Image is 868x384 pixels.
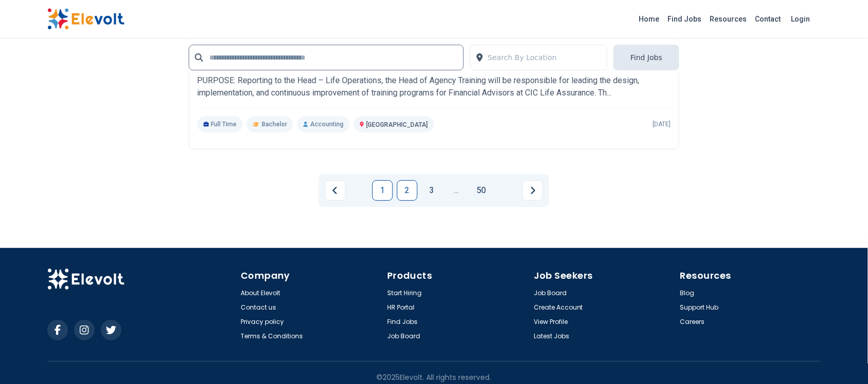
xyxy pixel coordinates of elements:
[197,74,671,99] p: PURPOSE: Reporting to the Head – Life Operations, the Head of Agency Training will be responsible...
[653,120,671,128] p: [DATE]
[262,120,287,128] span: Bachelor
[706,11,751,27] a: Resources
[680,318,705,326] a: Careers
[534,332,569,340] a: Latest Jobs
[534,268,674,283] h4: Job Seekers
[241,268,381,283] h4: Company
[522,180,543,201] a: Next page
[241,318,284,326] a: Privacy policy
[534,289,567,297] a: Job Board
[751,11,785,27] a: Contact
[817,335,868,384] iframe: Chat Widget
[197,116,243,132] p: Full Time
[446,180,467,201] a: Jump forward
[366,121,428,128] span: [GEOGRAPHIC_DATA]
[47,8,124,30] img: Elevolt
[241,332,303,340] a: Terms & Conditions
[297,116,350,132] p: Accounting
[197,43,671,132] a: CIC groupHead Of Agency TrainingCIC groupPURPOSE: Reporting to the Head – Life Operations, the He...
[635,11,664,27] a: Home
[534,318,568,326] a: View Profile
[387,318,418,326] a: Find Jobs
[241,289,280,297] a: About Elevolt
[680,268,821,283] h4: Resources
[471,180,492,201] a: Page 50
[325,180,543,201] ul: Pagination
[241,303,276,312] a: Contact us
[534,303,583,312] a: Create Account
[387,332,420,340] a: Job Board
[680,289,695,297] a: Blog
[613,45,679,70] button: Find Jobs
[372,180,393,201] a: Page 1 is your current page
[680,303,719,312] a: Support Hub
[377,372,492,382] p: © 2025 Elevolt. All rights reserved.
[325,180,346,201] a: Previous page
[47,268,124,290] img: Elevolt
[387,303,414,312] a: HR Portal
[387,268,528,283] h4: Products
[422,180,442,201] a: Page 3
[785,9,817,29] a: Login
[387,289,422,297] a: Start Hiring
[664,11,706,27] a: Find Jobs
[397,180,418,201] a: Page 2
